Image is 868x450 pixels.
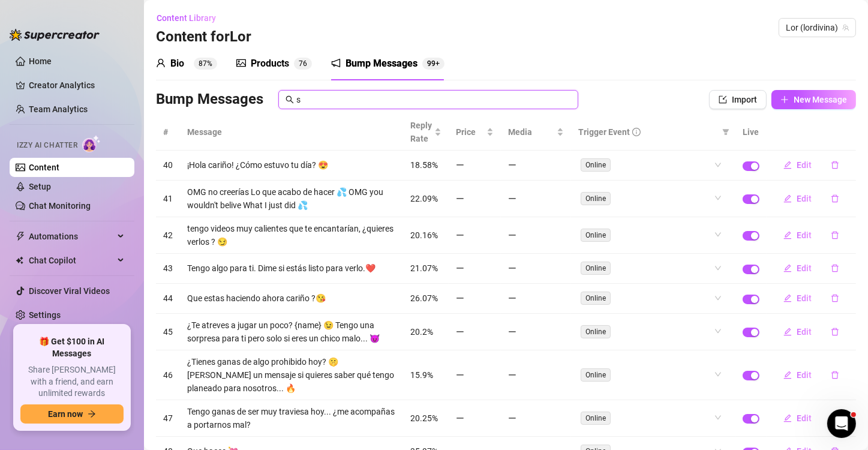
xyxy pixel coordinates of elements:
span: Online [581,262,611,275]
a: Creator Analytics [29,76,125,95]
span: info-circle [632,128,641,136]
td: OMG no creerías Lo que acabo de hacer 💦 OMG you wouldn't belive What I just did 💦 [180,181,403,217]
img: Chat Copilot [16,256,23,265]
span: 20.16% [410,230,438,240]
span: search [286,95,294,104]
span: notification [331,58,341,68]
span: 15.9% [410,370,433,380]
span: Online [581,192,611,205]
div: Bio [170,56,184,71]
span: Online [581,292,611,305]
div: Bump Messages [346,56,418,71]
span: filter [720,123,732,141]
button: Edit [774,365,821,385]
td: 43 [156,254,180,284]
h3: Content for Lor [156,28,251,47]
span: plus [780,95,789,104]
span: minus [508,161,516,169]
button: New Message [771,90,856,109]
span: Reply Rate [410,119,432,145]
span: minus [456,414,464,422]
span: import [719,95,727,104]
button: delete [821,226,849,245]
span: minus [456,194,464,203]
button: delete [821,259,849,278]
td: 45 [156,314,180,350]
span: edit [783,371,792,379]
span: Share [PERSON_NAME] with a friend, and earn unlimited rewards [20,364,124,400]
span: minus [508,194,516,203]
button: Edit [774,289,821,308]
span: Online [581,412,611,425]
button: delete [821,155,849,175]
span: Edit [797,293,812,303]
button: Content Library [156,8,226,28]
span: 7 [299,59,303,68]
span: Content Library [157,13,216,23]
button: Earn nowarrow-right [20,404,124,424]
span: delete [831,294,839,302]
td: tengo videos muy calientes que te encantarían, ¿quieres verlos ? 😏 [180,217,403,254]
span: Edit [797,194,812,203]
button: Edit [774,189,821,208]
th: # [156,114,180,151]
sup: 76 [294,58,312,70]
span: 6 [303,59,307,68]
button: delete [821,409,849,428]
span: Izzy AI Chatter [17,140,77,151]
a: Home [29,56,52,66]
span: Edit [797,413,812,423]
span: New Message [794,95,847,104]
span: delete [831,161,839,169]
span: filter [722,128,729,136]
span: arrow-right [88,410,96,418]
span: edit [783,161,792,169]
a: Chat Monitoring [29,201,91,211]
span: Earn now [48,409,83,419]
td: ¿Te atreves a jugar un poco? {name} 😉 Tengo una sorpresa para ti pero solo si eres un chico malo.... [180,314,403,350]
td: 41 [156,181,180,217]
button: Edit [774,226,821,245]
span: 22.09% [410,194,438,203]
img: logo-BBDzfeDw.svg [10,29,100,41]
span: edit [783,328,792,336]
span: Lor (lordivina) [786,19,849,37]
span: 🎁 Get $100 in AI Messages [20,336,124,359]
span: minus [456,161,464,169]
td: 44 [156,284,180,314]
span: minus [456,294,464,302]
a: Setup [29,182,51,191]
button: delete [821,189,849,208]
span: edit [783,231,792,239]
a: Discover Viral Videos [29,286,110,296]
span: minus [508,371,516,379]
h3: Bump Messages [156,90,263,109]
sup: 110 [422,58,444,70]
span: minus [508,264,516,272]
span: delete [831,194,839,203]
span: minus [456,371,464,379]
span: Online [581,325,611,338]
span: 18.58% [410,160,438,170]
span: team [842,24,849,31]
span: delete [831,328,839,336]
td: Tengo algo para ti. Dime si estás listo para verlo.❤️ [180,254,403,284]
span: Edit [797,263,812,273]
span: minus [508,294,516,302]
button: delete [821,365,849,385]
img: AI Chatter [82,135,101,152]
span: thunderbolt [16,232,25,241]
span: Online [581,368,611,382]
span: Import [732,95,757,104]
span: picture [236,58,246,68]
span: Media [508,125,554,139]
span: Online [581,158,611,172]
button: Edit [774,155,821,175]
td: ¿Tienes ganas de algo prohibido hoy? 🤫 [PERSON_NAME] un mensaje si quieres saber qué tengo planea... [180,350,403,400]
span: 26.07% [410,293,438,303]
span: delete [831,264,839,272]
div: Products [251,56,289,71]
button: Edit [774,409,821,428]
td: Tengo ganas de ser muy traviesa hoy... ¿me acompañas a portarnos mal? [180,400,403,437]
span: Edit [797,230,812,240]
